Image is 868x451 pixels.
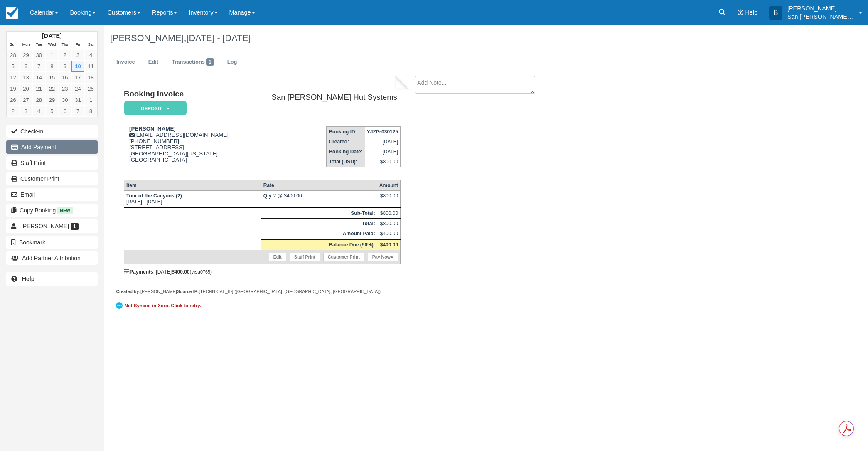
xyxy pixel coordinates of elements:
[377,180,401,190] th: Amount
[45,94,58,106] a: 29
[84,83,97,94] a: 25
[20,83,32,94] a: 20
[20,40,32,49] th: Mon
[45,40,58,49] th: Wed
[32,83,45,94] a: 21
[20,94,32,106] a: 27
[377,208,401,218] td: $800.00
[745,9,757,16] span: Help
[59,49,71,61] a: 2
[6,272,98,286] a: Help
[261,208,377,218] th: Sub-Total:
[7,83,20,94] a: 19
[45,83,58,94] a: 22
[6,7,18,19] img: checkfront-main-nav-mini-logo.png
[71,40,84,49] th: Fri
[6,140,98,154] button: Add Payment
[261,218,377,229] th: Total:
[110,33,749,43] h1: [PERSON_NAME],
[71,83,84,94] a: 24
[221,54,243,70] a: Log
[7,40,20,49] th: Sun
[6,236,98,249] button: Bookmark
[59,40,71,49] th: Thu
[32,72,45,83] a: 14
[124,90,246,99] h1: Booking Invoice
[261,190,377,207] td: 2 @ $400.00
[45,106,58,117] a: 5
[200,269,210,274] small: 0765
[84,49,97,61] a: 4
[377,218,401,229] td: $800.00
[84,94,97,106] a: 1
[261,229,377,239] th: Amount Paid:
[20,49,32,61] a: 29
[84,40,97,49] th: Sat
[32,106,45,117] a: 4
[32,94,45,106] a: 28
[327,127,365,137] th: Booking ID:
[249,93,397,102] h2: San [PERSON_NAME] Hut Systems
[21,223,69,229] span: [PERSON_NAME]
[84,72,97,83] a: 18
[59,72,71,83] a: 16
[379,193,398,205] div: $800.00
[367,129,398,135] strong: YJZG-030125
[126,193,182,199] strong: Tour of the Canyons (2)
[71,49,84,61] a: 3
[59,94,71,106] a: 30
[32,40,45,49] th: Tue
[365,157,401,167] td: $800.00
[177,289,199,294] strong: Source IP:
[71,61,84,72] a: 10
[124,101,184,116] a: Deposit
[71,72,84,83] a: 17
[6,125,98,138] button: Check-in
[45,72,58,83] a: 15
[45,61,58,72] a: 8
[206,58,214,66] span: 1
[84,61,97,72] a: 11
[124,269,401,275] div: : [DATE] (visa )
[186,33,251,43] span: [DATE] - [DATE]
[116,288,408,295] div: [PERSON_NAME] [TECHNICAL_ID] ([GEOGRAPHIC_DATA], [GEOGRAPHIC_DATA], [GEOGRAPHIC_DATA])
[124,269,153,275] strong: Payments
[327,137,365,147] th: Created:
[129,126,176,132] strong: [PERSON_NAME]
[327,157,365,167] th: Total (USD):
[32,61,45,72] a: 7
[7,106,20,117] a: 2
[116,301,203,310] a: Not Synced in Xero. Click to retry.
[377,229,401,239] td: $400.00
[787,4,854,12] p: [PERSON_NAME]
[142,54,165,70] a: Edit
[368,253,398,261] a: Pay Now
[290,253,320,261] a: Staff Print
[71,223,79,230] span: 1
[42,32,61,39] strong: [DATE]
[269,253,286,261] a: Edit
[6,172,98,185] a: Customer Print
[20,72,32,83] a: 13
[787,12,854,21] p: San [PERSON_NAME] Hut Systems
[323,253,364,261] a: Customer Print
[32,49,45,61] a: 30
[45,49,58,61] a: 1
[124,101,187,116] em: Deposit
[59,61,71,72] a: 9
[327,147,365,157] th: Booking Date:
[110,54,141,70] a: Invoice
[365,147,401,157] td: [DATE]
[59,83,71,94] a: 23
[7,61,20,72] a: 5
[124,180,261,190] th: Item
[59,106,71,117] a: 6
[124,126,246,173] div: [EMAIL_ADDRESS][DOMAIN_NAME] [PHONE_NUMBER] [STREET_ADDRESS] [GEOGRAPHIC_DATA][US_STATE] [GEOGRAP...
[84,106,97,117] a: 8
[6,251,98,265] button: Add Partner Attribution
[263,193,273,199] strong: Qty
[172,269,189,275] strong: $400.00
[124,190,261,207] td: [DATE] - [DATE]
[116,289,140,294] strong: Created by:
[738,10,743,15] i: Help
